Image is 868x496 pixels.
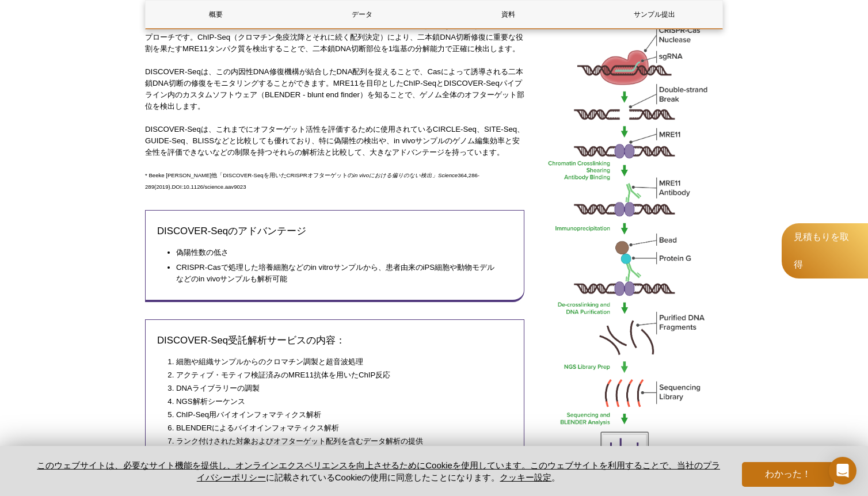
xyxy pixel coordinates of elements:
a: 見積もりを取得 [782,223,868,278]
font: DISCOVER-Seqは、この内因性DNA修復機構が結合したDNA配列を捉えることで、Casによって誘導される二本鎖DNA切断の修復をモニタリングすることができます。MRE11を目印としたCh... [145,67,524,110]
a: 概要 [146,1,285,28]
font: in vivoにおける偏りのない検出」 [353,172,438,178]
font: クッキー設定 [500,472,551,482]
font: 。 [551,472,560,482]
font: ChIP-Seq用バイオインフォマティクス解析 [176,410,321,419]
font: データ [352,10,372,18]
button: わかった！ [742,462,834,487]
font: わかった！ [765,469,811,479]
font: 364,286-289(2019).DOI:10.1126/science.aav9023 [145,172,479,190]
font: に記載されているCookieの使用に同意したことになります [266,472,492,482]
font: DISCOVER-Seqを用いたCRISPRオフターゲットの [223,172,353,178]
font: サンプル提出 [634,10,675,18]
font: * Beeke [PERSON_NAME]他「 [145,172,223,178]
font: 。 [491,472,500,482]
font: CRISPR-Casで処理した培養細胞などのin vitroサンプルから、患者由来のiPS細胞や動物モデルなどのin vivoサンプルも解析可能 [176,263,494,283]
div: Open Intercom Messenger [829,457,856,484]
font: NGS解析シーケンス [176,397,245,406]
font: DISCOVER-Seqのアドバンテージ [157,226,306,236]
font: DISCOVER-Seqは、これまでにオフターゲット活性を評価するために使用されているCIRCLE-Seq、SITE-Seq、GUIDE-Seq、BLISSなどと比較しても優れており、特に偽陽性... [145,125,524,157]
font: 偽陽性数の低さ [176,248,229,257]
font: 見積もりを取得 [794,232,849,269]
font: BLENDERによるバイオインフォマティクス解析 [176,423,339,432]
font: DNAライブラリーの調製 [176,384,260,392]
a: サンプル提出 [584,1,724,28]
img: Discover-Seq サービスのワークフロー [533,12,723,488]
a: 資料 [438,1,578,28]
font: 資料 [501,10,515,18]
button: クッキー設定 [500,472,551,483]
a: このウェブサイトは、必要なサイト機能を提供し、オンラインエクスペリエンスを向上させるためにCookieを使用しています。このウェブサイトを利用することで、当社のプライバシーポリシー [37,460,720,482]
a: データ [292,1,432,28]
font: アクティブ・モティフ検証済みのMRE11抗体を用いたChIP反応 [176,371,390,379]
font: 概要 [209,10,223,18]
font: DISCOVER-Seq受託解析サービスの内容： [157,335,345,346]
font: 細胞や組織サンプルからのクロマチン調製と超音波処理 [176,357,363,366]
font: Science [438,172,458,178]
font: ランク付けされた対象およびオフターゲット配列を含むデータ解析の提供 [176,437,423,445]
